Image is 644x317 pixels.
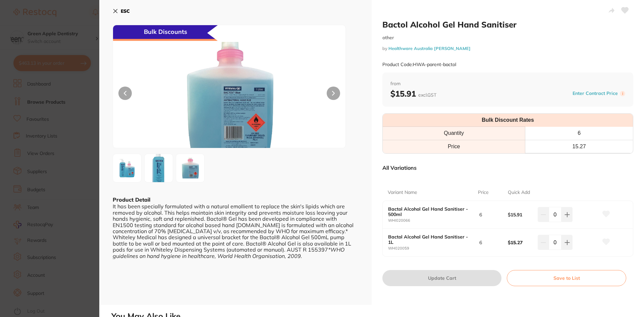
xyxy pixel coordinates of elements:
p: Price [478,189,489,196]
div: It has been specially formulated with a natural emollient to replace the skin's lipids which are ... [113,203,358,259]
td: Price [383,140,525,153]
em: WHO guidelines on hand hygiene in healthcare, World Health Organisation, 2009. [113,246,344,259]
button: Save to List [507,270,626,286]
img: bF8yXzEucG5n [147,147,171,189]
th: Quantity [383,127,525,140]
h2: Bactol Alcohol Gel Hand Sanitiser [382,19,633,30]
b: Bactol Alcohol Gel Hand Sanitiser - 1L [388,234,469,245]
b: $15.91 [390,89,436,99]
b: Product Detail [113,196,150,203]
p: Variant Name [388,189,417,196]
button: Update Cart [382,270,501,286]
b: ESC [121,8,130,14]
b: $15.91 [508,212,535,217]
img: bmc [160,42,299,148]
img: bmc [178,155,202,181]
th: 6 [525,127,633,140]
div: Bulk Discounts [113,25,218,41]
label: i [620,91,625,96]
button: Enter Contract Price [571,90,620,97]
a: Healthware Australia [PERSON_NAME] [388,46,471,51]
span: from [390,81,625,87]
p: All Variations [382,164,417,171]
b: Bactol Alcohol Gel Hand Sanitiser - 500ml [388,206,469,217]
th: 15.27 [525,140,633,153]
img: L2JhY3RvbC5wbmc [115,156,139,180]
button: ESC [113,5,130,17]
small: other [382,35,633,41]
small: by [382,46,633,51]
small: WHI020066 [388,218,478,223]
th: Bulk Discount Rates [383,114,633,127]
small: WH020059 [388,246,478,251]
b: $15.27 [508,240,535,245]
small: Product Code: HWA-parent-bactol [382,62,456,67]
p: Quick Add [508,189,530,196]
p: 6 [479,240,482,245]
p: 6 [479,212,482,217]
span: excl. GST [418,92,436,98]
